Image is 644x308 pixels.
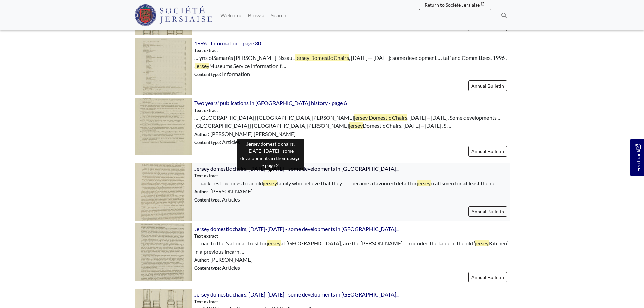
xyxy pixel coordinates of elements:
[268,8,289,22] a: Search
[295,54,349,61] span: jersey Domestic Chairs
[194,256,253,264] span: : [PERSON_NAME]
[354,114,407,121] span: jersey Domestic Chairs
[135,3,213,28] a: Société Jersiaise logo
[194,132,208,137] span: Author
[218,8,245,22] a: Welcome
[417,180,431,186] span: jersey
[194,264,240,272] span: : Articles
[194,114,510,130] span: … [GEOGRAPHIC_DATA]] [GEOGRAPHIC_DATA][PERSON_NAME] , [DATE]—[DATE]. Some developments … [GEOGRAP...
[630,139,644,176] a: Would you like to provide feedback?
[194,226,399,232] a: Jersey domestic chairs, [DATE]-[DATE] - some developments in [GEOGRAPHIC_DATA]...
[194,299,218,305] span: Text extract
[425,2,480,8] span: Return to Société Jersiaise
[194,70,250,78] span: : Information
[267,240,281,246] span: jersey
[194,40,261,46] a: 1996 - Information - page 30
[194,165,399,172] a: Jersey domestic chairs, [DATE]-[DATE] - some developments in [GEOGRAPHIC_DATA]...
[194,107,218,114] span: Text extract
[135,223,192,281] img: Jersey domestic chairs, 1680-1880 - some developments in their design - page 4
[135,4,213,26] img: Société Jersiaise
[194,187,253,195] span: : [PERSON_NAME]
[135,163,192,220] img: Jersey domestic chairs, 1680-1880 - some developments in their design - page 2
[194,265,220,271] span: Content type
[194,138,240,146] span: : Articles
[634,144,642,171] span: Feedback
[135,98,192,155] img: Two years' publications in Channel Islands history - page 6
[194,130,296,138] span: : [PERSON_NAME] [PERSON_NAME]
[194,257,208,263] span: Author
[237,139,304,170] div: Jersey domestic chairs, [DATE]-[DATE] - some developments in their design - page 2
[468,206,507,217] a: Annual Bulletin
[194,291,399,298] a: Jersey domestic chairs, [DATE]-[DATE] - some developments in [GEOGRAPHIC_DATA]...
[263,180,277,186] span: jersey
[194,233,218,239] span: Text extract
[194,239,510,256] span: … loan to the National Trust for at [GEOGRAPHIC_DATA], are the [PERSON_NAME] … rounded the table ...
[468,272,507,282] a: Annual Bulletin
[468,80,507,91] a: Annual Bulletin
[194,100,347,106] a: Two years' publications in [GEOGRAPHIC_DATA] history - page 6
[194,195,240,204] span: : Articles
[245,8,268,22] a: Browse
[349,122,363,129] span: jersey
[194,47,218,54] span: Text extract
[194,54,510,70] span: … yns ofSamarés [PERSON_NAME] Bissau .. , [DATE]— [DATE]: some development … taff and Committees....
[195,63,209,69] span: jersey
[194,197,220,203] span: Content type
[194,72,220,77] span: Content type
[135,38,192,95] img: 1996 - Information - page 30
[194,189,208,194] span: Author
[194,173,218,179] span: Text extract
[468,146,507,157] a: Annual Bulletin
[194,179,500,187] span: … back-rest, belongs to an old family who believe that they … r became a favoured detail for craf...
[194,140,220,145] span: Content type
[475,240,489,246] span: jersey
